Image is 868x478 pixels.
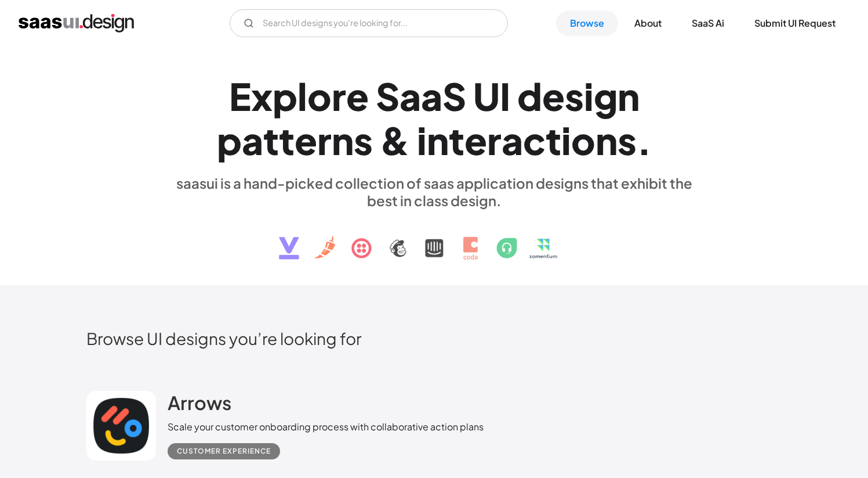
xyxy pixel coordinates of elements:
[618,74,640,118] div: n
[417,118,427,163] div: i
[168,74,701,163] h1: Explore SaaS UI design patterns & interactions.
[502,118,523,163] div: a
[594,74,618,118] div: g
[317,118,332,163] div: r
[177,444,271,458] div: Customer Experience
[217,118,242,163] div: p
[473,74,500,118] div: U
[487,118,502,163] div: r
[637,118,652,163] div: .
[464,118,487,163] div: e
[620,10,675,36] a: About
[571,118,595,163] div: o
[307,74,332,118] div: o
[556,10,618,36] a: Browse
[332,74,346,118] div: r
[230,9,508,37] form: Email Form
[442,74,466,118] div: S
[242,118,263,163] div: a
[618,118,637,163] div: s
[295,118,317,163] div: e
[279,118,295,163] div: t
[168,391,231,414] h2: Arrows
[230,9,508,37] input: Search UI designs you're looking for...
[595,118,618,163] div: n
[421,74,442,118] div: a
[229,74,251,118] div: E
[546,118,561,163] div: t
[168,174,701,209] div: saasui is a hand-picked collection of saas application designs that exhibit the best in class des...
[565,74,584,118] div: s
[263,118,279,163] div: t
[354,118,373,163] div: s
[427,118,449,163] div: n
[678,10,738,36] a: SaaS Ai
[449,118,464,163] div: t
[376,74,400,118] div: S
[561,118,571,163] div: i
[19,14,134,33] a: home
[273,74,297,118] div: p
[500,74,510,118] div: I
[297,74,307,118] div: l
[542,74,565,118] div: e
[584,74,594,118] div: i
[259,209,610,269] img: text, icon, saas logo
[86,328,782,348] h2: Browse UI designs you’re looking for
[740,10,849,36] a: Submit UI Request
[332,118,354,163] div: n
[380,118,410,163] div: &
[400,74,421,118] div: a
[168,391,231,420] a: Arrows
[523,118,546,163] div: c
[168,420,484,434] div: Scale your customer onboarding process with collaborative action plans
[517,74,542,118] div: d
[251,74,273,118] div: x
[346,74,369,118] div: e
